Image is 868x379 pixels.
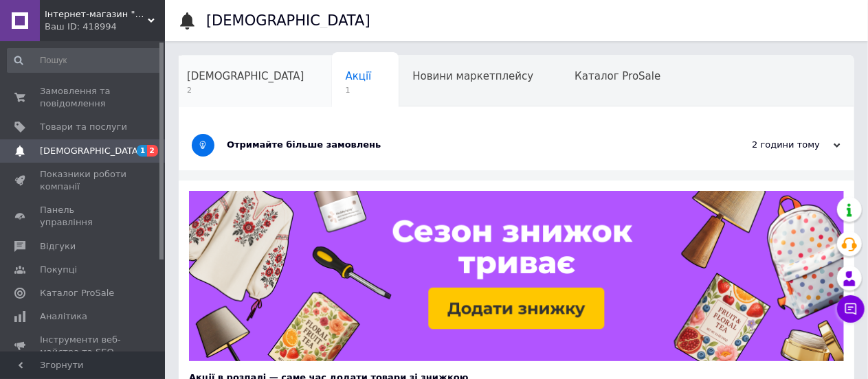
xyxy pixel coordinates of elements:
div: 2 години тому [703,139,841,151]
span: Інструменти веб-майстра та SEO [40,334,127,358]
span: [DEMOGRAPHIC_DATA] [40,145,142,157]
span: Панель управління [40,204,127,229]
h1: [DEMOGRAPHIC_DATA] [206,12,370,29]
span: Відгуки [40,240,76,253]
span: Товари та послуги [40,121,127,133]
span: Акції [346,70,372,82]
div: Отримайте більше замовлень [227,139,703,151]
div: Ваш ID: 418994 [45,21,165,33]
span: Інтернет-магазин "Будівельне кріплення" [45,8,148,21]
span: Аналітика [40,310,87,323]
span: 2 [147,145,158,157]
span: Каталог ProSale [40,287,114,299]
span: 1 [346,85,372,95]
span: Новини маркетплейсу [412,70,533,82]
button: Чат з покупцем [837,295,865,323]
span: Замовлення та повідомлення [40,85,127,110]
span: 1 [137,145,148,157]
span: Каталог ProSale [575,70,660,82]
span: Показники роботи компанії [40,168,127,193]
span: Покупці [40,264,77,276]
span: 2 [187,85,304,95]
input: Пошук [7,48,162,73]
span: [DEMOGRAPHIC_DATA] [187,70,304,82]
